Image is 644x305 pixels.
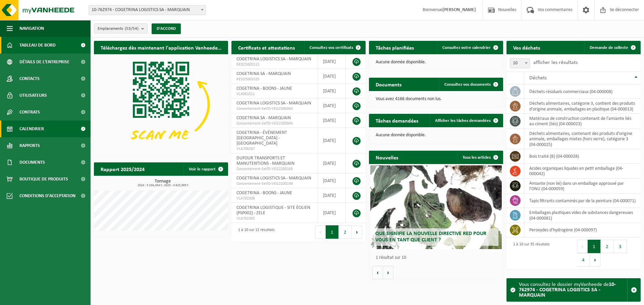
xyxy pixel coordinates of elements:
[236,71,291,76] font: COGETRINA SA - MARQUAIN
[529,131,632,147] font: déchets alimentaires, contenant des produits d'origine animale, emballages mixtes (hors verre), c...
[138,183,188,187] font: 2024 : 3 104,454 t - 2025 : 4 825,993 t
[236,116,291,121] font: COGETRINA SA - MARQUAIN
[310,46,353,50] font: Consultez vos certificats
[430,114,502,127] a: Afficher les tâches demandées
[339,225,352,239] button: 2
[376,96,442,101] font: Vous avez 4166 documents non lus.
[101,167,145,172] font: Rapport 2025/2024
[19,93,47,98] font: Utilisateurs
[236,205,310,216] font: COGETRINA LOGISTIQUE - SITE ÉOLIEN (PSP002) - ZELE
[19,60,69,65] font: Détails de l'entreprise
[510,59,530,68] span: 10
[155,179,171,184] font: Tonnage
[236,63,259,67] font: RED25005515
[94,54,228,155] img: Téléchargez l'application VHEPlus
[614,240,627,253] button: 3
[98,26,123,31] font: Emplacements
[236,217,255,221] font: VLA702305
[89,5,206,15] span: 10-762974 - COGETRINA LOGISTICS SA - MARQUAIN
[89,5,206,15] span: 10-762974 - COGETRINA LOGISTICS SA - MARQUAIN
[323,74,336,79] font: [DATE]
[375,231,486,243] font: Que signifie la nouvelle directive RED pour vous en tant que client ?
[183,162,227,176] a: Voir le rapport
[577,240,588,253] button: Previous
[376,119,418,124] font: Tâches demandées
[236,182,293,186] font: Consentement-SelfD-VEG2200148
[92,7,190,12] font: 10-762974 - COGETRINA LOGISTICS SA - MARQUAIN
[19,26,44,31] font: Navigation
[529,89,612,94] font: déchets résiduels commerciaux (04-000008)
[376,82,401,88] font: Documents
[189,167,216,171] font: Voir le rapport
[423,7,442,12] font: Bienvenue
[19,110,40,115] font: Contrats
[236,197,255,201] font: VLA702306
[529,116,631,127] font: matériaux de construction contenant de l'amiante liés au ciment (liés) (04-000023)
[19,127,44,132] font: Calendrier
[588,240,601,253] button: 1
[323,178,336,183] font: [DATE]
[498,7,516,12] font: Nouvelles
[236,101,311,106] font: COGETRINA LOGISTICS SA - MARQUAIN
[323,89,336,94] font: [DATE]
[19,143,40,148] font: Rapports
[94,23,148,33] button: Emplacements(53/54)
[157,26,176,31] font: D'ACCORD
[457,151,502,164] a: Tous les articles
[125,26,139,31] font: (53/54)
[519,282,616,298] font: 10-762974 - COGETRINA LOGISTICS SA - MARQUAIN
[101,46,223,51] font: Téléchargez dès maintenant l'application Vanheede+ !
[236,57,311,62] font: COGETRINA LOGISTICS SA - MARQUAIN
[326,225,339,239] button: 1
[376,60,426,65] font: Aucune donnée disponible.
[529,101,635,111] font: déchets alimentaires, catégorie 3, contient des produits d'origine animale, emballages en plastiq...
[323,211,336,216] font: [DATE]
[601,240,614,253] button: 2
[323,103,336,108] font: [DATE]
[323,138,336,143] font: [DATE]
[376,255,406,260] font: 1 résultat sur 10
[19,76,40,81] font: Contacts
[323,59,336,64] font: [DATE]
[590,46,628,50] font: Demande de collecte
[529,154,579,159] font: bois traité (B) (04-000028)
[236,147,255,151] font: VLA706287
[236,167,293,171] font: Consentement-SelfD-VEG2200169
[513,61,518,66] font: 10
[519,282,609,287] font: Vous consultez le dossier myVanheede de
[442,46,491,50] font: Consultez votre calendrier
[529,228,597,233] font: Peroxydes d'hydrogène (04-000097)
[529,166,623,176] font: acides organiques liquides en petit emballage (04-000042)
[513,46,540,51] font: Vos déchets
[236,107,293,111] font: Consentement-SelfD-VEG2300043
[529,210,633,221] font: emballages plastiques vides de substances dangereuses (04-000081)
[238,228,275,232] font: 1 à 10 sur 12 résultats
[610,7,639,12] font: Se déconnecter
[437,41,502,54] a: Consultez votre calendrier
[323,118,336,123] font: [DATE]
[238,46,295,51] font: Certificats et attestations
[533,60,578,65] font: afficher les résultats
[236,92,255,96] font: VLA001011
[444,82,491,87] font: Consultez vos documents
[315,225,326,239] button: Previous
[529,181,624,191] font: amiante (non lié) dans un emballage approuvé par l'ONU (04-000059)
[529,75,547,81] font: Déchets
[370,165,502,249] a: Que signifie la nouvelle directive RED pour vous en tant que client ?
[510,58,530,68] span: 10
[19,160,45,165] font: Documents
[590,253,600,266] button: Next
[376,133,426,138] font: Aucune donnée disponible.
[442,7,476,12] font: [PERSON_NAME]
[19,177,68,182] font: Boutique de produits
[236,176,311,181] font: COGETRINA LOGISTICS SA - MARQUAIN
[304,41,365,54] a: Consultez vos certificats
[323,161,336,166] font: [DATE]
[152,23,181,34] button: D'ACCORD
[463,155,491,160] font: Tous les articles
[538,7,572,12] font: Vos commentaires
[439,78,502,91] a: Consultez vos documents
[236,122,293,126] font: Consentement-SelfD-VEG2300044
[19,43,56,48] font: Tableau de bord
[236,130,287,146] font: COGETRINA - ÉVÉNEMENT [GEOGRAPHIC_DATA] - [GEOGRAPHIC_DATA]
